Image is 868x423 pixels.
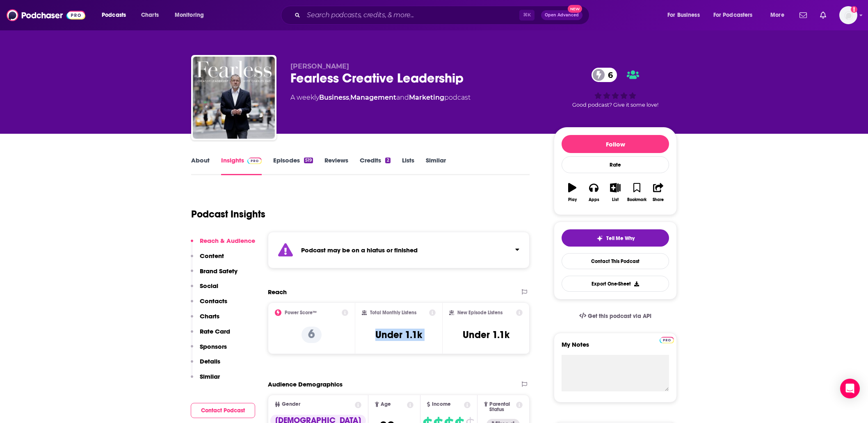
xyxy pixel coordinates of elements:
[605,178,626,207] button: List
[324,156,348,175] a: Reviews
[660,336,674,343] a: Pro website
[519,10,535,21] span: ⌘ K
[175,9,204,21] span: Monitoring
[200,297,227,305] p: Contacts
[839,6,857,24] button: Show profile menu
[302,327,322,343] p: 6
[796,8,810,22] a: Show notifications dropdown
[191,252,224,267] button: Content
[765,9,795,22] button: open menu
[396,94,409,101] span: and
[592,68,617,82] a: 6
[713,9,753,21] span: For Podcasters
[381,402,391,407] span: Age
[191,297,227,312] button: Contacts
[136,9,164,22] a: Charts
[554,62,677,113] div: 6Good podcast? Give it some love!
[268,380,343,388] h2: Audience Demographics
[562,156,669,173] div: Rate
[770,9,784,21] span: More
[200,343,227,350] p: Sponsors
[562,229,669,247] button: tell me why sparkleTell Me Why
[360,156,390,175] a: Credits2
[268,232,530,268] section: Click to expand status details
[653,197,664,202] div: Share
[648,178,669,207] button: Share
[370,310,416,316] h2: Total Monthly Listens
[568,5,582,13] span: New
[562,135,669,153] button: Follow
[660,337,674,343] img: Podchaser Pro
[200,312,219,320] p: Charts
[304,9,519,22] input: Search podcasts, credits, & more...
[385,158,390,163] div: 2
[319,94,349,101] a: Business
[268,288,287,296] h2: Reach
[200,237,255,245] p: Reach & Audience
[191,208,265,220] h1: Podcast Insights
[541,10,582,20] button: Open AdvancedNew
[583,178,604,207] button: Apps
[350,94,396,101] a: Management
[839,6,857,24] span: Logged in as danikarchmer
[191,403,255,418] button: Contact Podcast
[349,94,350,101] span: ,
[432,402,451,407] span: Income
[457,310,503,316] h2: New Episode Listens
[285,310,317,316] h2: Power Score™
[290,62,349,70] span: [PERSON_NAME]
[375,329,422,341] h3: Under 1.1k
[191,237,255,252] button: Reach & Audience
[191,267,238,282] button: Brand Safety
[290,93,471,103] div: A weekly podcast
[200,282,218,290] p: Social
[489,402,514,412] span: Parental Status
[562,341,669,355] label: My Notes
[851,6,857,13] svg: Add a profile image
[304,158,313,163] div: 519
[606,235,635,242] span: Tell Me Why
[667,9,700,21] span: For Business
[817,8,829,22] a: Show notifications dropdown
[191,373,220,388] button: Similar
[191,343,227,358] button: Sponsors
[562,253,669,269] a: Contact This Podcast
[191,327,230,343] button: Rate Card
[289,6,597,25] div: Search podcasts, credits, & more...
[562,178,583,207] button: Play
[573,306,658,326] a: Get this podcast via API
[200,373,220,380] p: Similar
[193,57,275,139] img: Fearless Creative Leadership
[839,6,857,24] img: User Profile
[96,9,137,22] button: open menu
[169,9,215,22] button: open menu
[589,197,599,202] div: Apps
[247,158,262,164] img: Podchaser Pro
[301,246,418,254] strong: Podcast may be on a hiatus or finished
[840,379,860,398] div: Open Intercom Messenger
[612,197,619,202] div: List
[588,313,651,320] span: Get this podcast via API
[568,197,577,202] div: Play
[662,9,710,22] button: open menu
[200,267,238,275] p: Brand Safety
[600,68,617,82] span: 6
[572,102,658,108] span: Good podcast? Give it some love!
[7,7,85,23] img: Podchaser - Follow, Share and Rate Podcasts
[626,178,647,207] button: Bookmark
[191,312,219,327] button: Charts
[273,156,313,175] a: Episodes519
[545,13,579,17] span: Open Advanced
[141,9,159,21] span: Charts
[463,329,509,341] h3: Under 1.1k
[200,327,230,335] p: Rate Card
[402,156,414,175] a: Lists
[596,235,603,242] img: tell me why sparkle
[426,156,446,175] a: Similar
[282,402,300,407] span: Gender
[409,94,444,101] a: Marketing
[562,276,669,292] button: Export One-Sheet
[200,357,220,365] p: Details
